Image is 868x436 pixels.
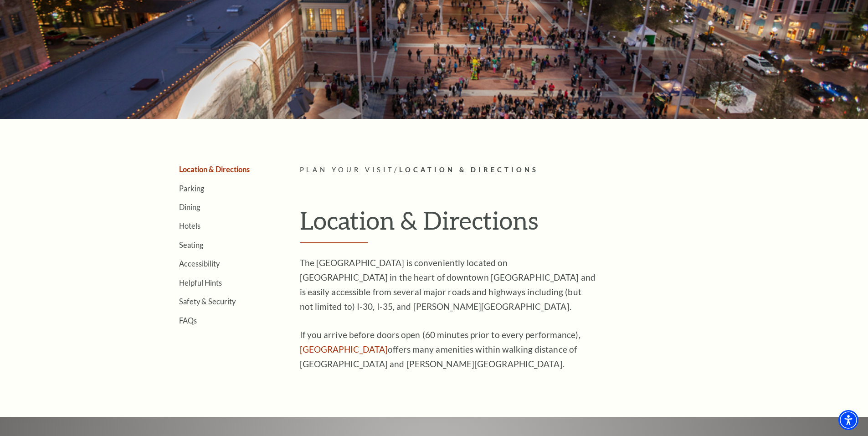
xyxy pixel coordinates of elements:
[179,165,250,174] a: Location & Directions
[300,328,596,371] p: If you arrive before doors open (60 minutes prior to every performance), offers many amenities wi...
[179,241,203,249] a: Seating
[179,316,197,325] a: FAQs
[179,297,236,306] a: Safety & Security
[179,203,200,211] a: Dining
[399,166,539,174] span: Location & Directions
[300,205,717,243] h1: Location & Directions
[300,344,388,354] a: Sundance Square - open in a new tab
[300,256,596,314] p: The [GEOGRAPHIC_DATA] is conveniently located on [GEOGRAPHIC_DATA] in the heart of downtown [GEOG...
[179,184,204,193] a: Parking
[179,278,222,287] a: Helpful Hints
[179,259,220,268] a: Accessibility
[300,166,395,174] span: Plan Your Visit
[838,410,858,430] div: Accessibility Menu
[300,164,717,176] p: /
[179,221,200,230] a: Hotels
